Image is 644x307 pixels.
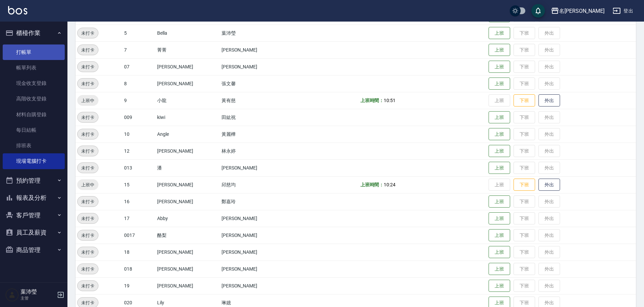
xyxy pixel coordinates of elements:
span: 上班中 [77,97,98,104]
td: [PERSON_NAME] [220,58,295,75]
button: 下班 [514,94,535,107]
td: 07 [122,58,156,75]
span: 未打卡 [78,215,98,222]
button: 櫃檯作業 [3,24,65,42]
td: 18 [122,244,156,260]
td: 張文馨 [220,75,295,92]
span: 上班中 [77,181,98,188]
button: 客戶管理 [3,207,65,224]
div: 名[PERSON_NAME] [559,7,605,15]
td: [PERSON_NAME] [155,260,219,277]
td: [PERSON_NAME] [220,227,295,244]
button: 上班 [489,246,510,258]
td: [PERSON_NAME] [220,277,295,294]
img: Logo [8,6,27,14]
button: 上班 [489,27,510,39]
td: 黃有慈 [220,92,295,109]
button: 上班 [489,212,510,225]
td: 黃麗樺 [220,126,295,143]
td: [PERSON_NAME] [155,277,219,294]
td: 小龍 [155,92,219,109]
b: 上班時間： [360,182,384,187]
button: 員工及薪資 [3,224,65,241]
span: 未打卡 [78,148,98,155]
span: 10:51 [384,98,396,103]
td: [PERSON_NAME] [155,75,219,92]
td: [PERSON_NAME] [220,260,295,277]
span: 未打卡 [78,249,98,256]
td: 19 [122,277,156,294]
td: 潘 [155,159,219,176]
span: 未打卡 [78,114,98,121]
span: 未打卡 [78,198,98,205]
td: 15 [122,176,156,193]
td: Angle [155,126,219,143]
button: 上班 [489,162,510,174]
span: 未打卡 [78,299,98,306]
td: 018 [122,260,156,277]
td: 16 [122,193,156,210]
button: 報表及分析 [3,189,65,207]
td: [PERSON_NAME] [155,244,219,260]
span: 未打卡 [78,30,98,37]
button: 上班 [489,145,510,157]
td: 菁菁 [155,41,219,58]
td: 8 [122,75,156,92]
td: [PERSON_NAME] [155,176,219,193]
button: 名[PERSON_NAME] [548,4,607,18]
button: 外出 [538,94,560,107]
a: 打帳單 [3,44,65,60]
a: 高階收支登錄 [3,91,65,106]
td: 葉沛瑩 [220,25,295,41]
td: 009 [122,109,156,126]
h5: 葉沛瑩 [21,288,55,295]
span: 10:24 [384,182,396,187]
td: Bella [155,25,219,41]
button: save [531,4,545,18]
button: 上班 [489,229,510,242]
span: 未打卡 [78,282,98,289]
span: 未打卡 [78,63,98,70]
span: 未打卡 [78,131,98,138]
button: 外出 [538,179,560,191]
span: 未打卡 [78,164,98,172]
td: kiwi [155,109,219,126]
td: [PERSON_NAME] [220,210,295,227]
button: 登出 [610,5,636,17]
button: 商品管理 [3,241,65,259]
span: 未打卡 [78,232,98,239]
td: 7 [122,41,156,58]
button: 上班 [489,280,510,292]
td: 林永婷 [220,143,295,159]
td: 邱慈均 [220,176,295,193]
td: [PERSON_NAME] [220,244,295,260]
td: 田紘祝 [220,109,295,126]
button: 下班 [514,179,535,191]
td: 鄭嘉玲 [220,193,295,210]
td: [PERSON_NAME] [155,143,219,159]
a: 帳單列表 [3,60,65,75]
td: [PERSON_NAME] [155,58,219,75]
td: 17 [122,210,156,227]
span: 未打卡 [78,47,98,54]
td: 10 [122,126,156,143]
a: 現場電腦打卡 [3,153,65,169]
td: 013 [122,159,156,176]
button: 上班 [489,61,510,73]
img: Person [5,288,19,302]
td: 5 [122,25,156,41]
td: [PERSON_NAME] [220,159,295,176]
button: 預約管理 [3,172,65,189]
td: 0017 [122,227,156,244]
span: 未打卡 [78,80,98,87]
span: 未打卡 [78,266,98,273]
td: 12 [122,143,156,159]
td: 9 [122,92,156,109]
td: 酪梨 [155,227,219,244]
td: Abby [155,210,219,227]
button: 上班 [489,44,510,56]
a: 材料自購登錄 [3,107,65,122]
button: 上班 [489,128,510,141]
b: 上班時間： [360,98,384,103]
p: 主管 [21,295,55,301]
